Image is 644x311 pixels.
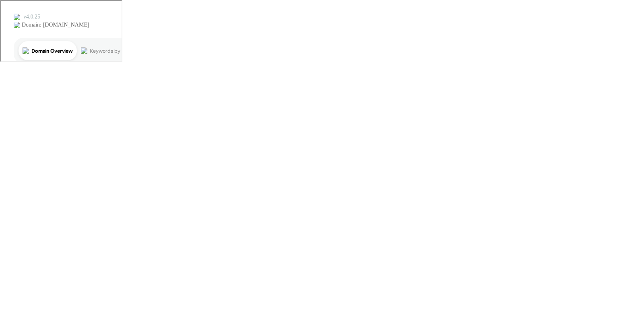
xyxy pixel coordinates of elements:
div: Keywords by Traffic [89,47,136,53]
div: Domain Overview [31,47,72,53]
div: v 4.0.25 [23,13,39,19]
img: tab_domain_overview_orange.svg [22,47,28,53]
img: website_grey.svg [13,21,19,27]
img: tab_keywords_by_traffic_grey.svg [80,47,87,53]
img: logo_orange.svg [13,13,19,19]
div: Domain: [DOMAIN_NAME] [21,21,89,27]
